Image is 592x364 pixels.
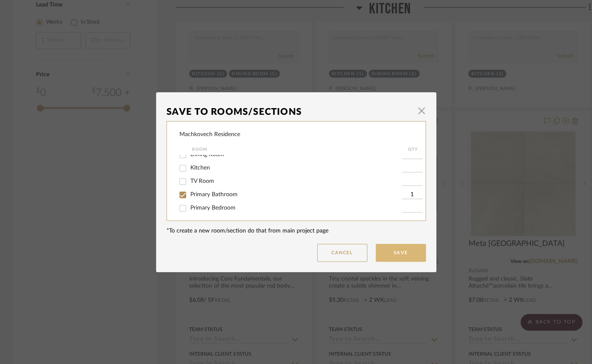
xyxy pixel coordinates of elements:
span: Primary Bedroom [190,205,236,211]
button: Save [376,244,426,262]
div: Machkovech Residence [179,130,240,139]
button: Close [413,103,430,119]
div: *To create a new room/section do that from main project page [167,227,426,235]
div: QTY [402,144,425,154]
span: Kitchen [190,165,210,171]
dialog-header: Save To Rooms/Sections [167,103,426,121]
div: Room [192,144,402,154]
span: Dining Room [190,152,224,157]
div: Save To Rooms/Sections [167,103,413,121]
span: Primary Bathroom [190,192,238,197]
button: Cancel [317,244,367,262]
span: TV Room [190,178,214,184]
